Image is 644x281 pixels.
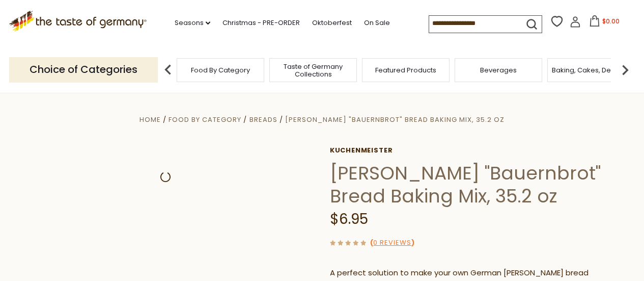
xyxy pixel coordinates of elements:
a: Christmas - PRE-ORDER [222,17,300,29]
a: Breads [249,115,277,124]
a: Baking, Cakes, Desserts [552,66,631,74]
a: Food By Category [191,66,250,74]
h1: [PERSON_NAME] "Bauernbrot" Bread Baking Mix, 35.2 oz [330,162,628,208]
img: previous arrow [158,60,178,80]
a: Taste of Germany Collections [272,63,354,78]
span: $0.00 [602,17,620,25]
a: Food By Category [169,115,241,124]
a: Seasons [175,17,210,29]
span: $6.95 [330,209,368,229]
span: ( ) [370,238,414,247]
button: $0.00 [583,15,626,31]
a: Beverages [480,66,517,74]
a: Oktoberfest [312,17,352,29]
p: Choice of Categories [9,57,158,82]
img: next arrow [615,60,635,80]
a: [PERSON_NAME] "Bauernbrot" Bread Baking Mix, 35.2 oz [285,115,505,124]
a: On Sale [364,17,390,29]
a: Home [139,115,161,124]
a: 0 Reviews [373,238,411,248]
a: Featured Products [375,66,436,74]
a: Kuchenmeister [330,146,628,155]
